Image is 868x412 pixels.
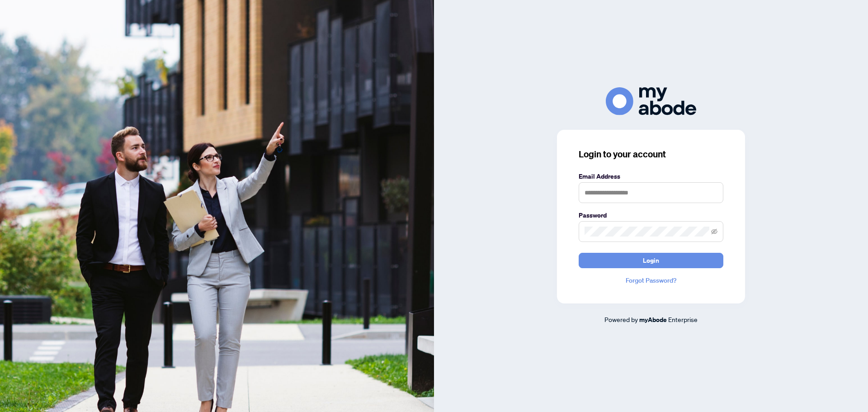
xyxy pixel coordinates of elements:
[579,253,723,268] button: Login
[643,253,659,268] span: Login
[579,148,723,161] h3: Login to your account
[579,171,723,181] label: Email Address
[639,315,667,325] a: myAbode
[606,87,696,115] img: ma-logo
[711,228,717,235] span: eye-invisible
[579,210,723,220] label: Password
[604,315,638,323] span: Powered by
[668,315,698,323] span: Enterprise
[579,275,723,285] a: Forgot Password?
